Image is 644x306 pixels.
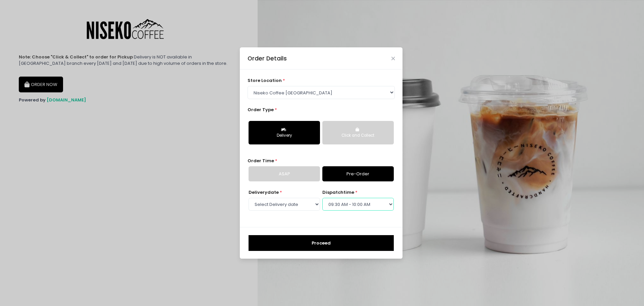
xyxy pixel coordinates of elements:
[249,235,394,251] button: Proceed
[322,189,354,195] span: dispatch time
[248,54,287,63] div: Order Details
[322,166,394,182] a: Pre-Order
[322,121,394,144] button: Click and Collect
[249,189,279,195] span: Delivery date
[248,106,274,113] span: Order Type
[249,121,320,144] button: Delivery
[249,166,320,182] a: ASAP
[253,133,315,139] div: Delivery
[327,133,389,139] div: Click and Collect
[391,57,395,60] button: Close
[248,158,274,164] span: Order Time
[248,77,282,84] span: store location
